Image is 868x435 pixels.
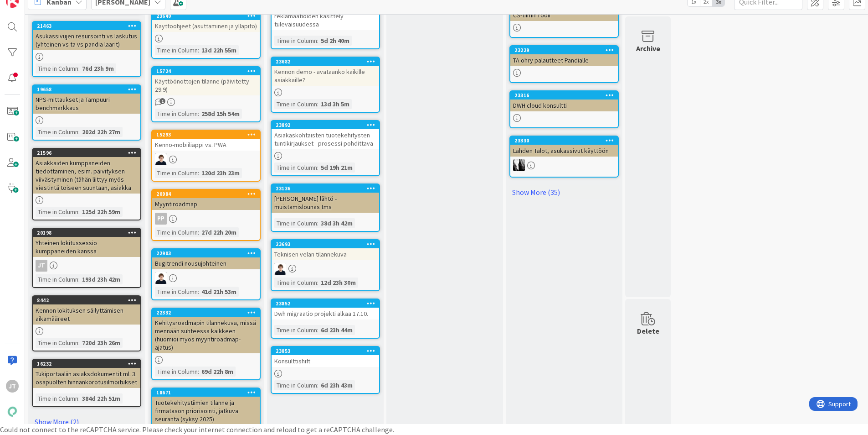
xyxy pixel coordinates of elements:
[33,229,140,237] div: 20198
[152,139,260,151] div: Kenno-mobiiliappi vs. PWA
[199,287,239,297] div: 41d 21h 53m
[33,30,140,50] div: Asukassivujen resursointi vs laskutus (yhteinen vs ta vs pandia laarit)
[152,257,260,269] div: Bugitrendi nousujohteinen
[37,361,140,367] div: 16232
[274,263,286,275] img: MT
[6,380,19,393] div: JT
[274,278,317,288] div: Time in Column
[510,54,618,66] div: TA ohry palautteet Pandialle
[156,13,260,19] div: 23640
[33,22,140,30] div: 21463
[37,86,140,93] div: 19658
[37,150,140,156] div: 21596
[33,304,140,325] div: Kennon lokituksen säilyttämisen aikamääreet
[37,230,140,236] div: 20198
[33,85,140,114] div: 19658NPS-mittaukset ja Tampuuri benchmarkkaus
[199,109,242,119] div: 258d 15h 54m
[33,157,140,194] div: Asiakkaiden kumppaneiden tiedottaminen, esim. päivityksen viivästyminen (tähän liittyy myös viest...
[33,149,140,157] div: 21596
[272,66,379,86] div: Kennon demo - avataanko kaikille asiakkaille?
[36,63,78,73] div: Time in Column
[36,207,78,217] div: Time in Column
[78,207,80,217] span: :
[36,338,78,348] div: Time in Column
[510,91,618,111] div: 23316DWH cloud konsultti
[152,67,260,95] div: 15724Käyttöönottojen tilanne (päivitetty 29.9)
[152,397,260,425] div: Tuotekehitystiimien tilanne ja firmatason priorisointi, jatkuva seuranta (syksy 2025)
[155,168,198,178] div: Time in Column
[37,23,140,29] div: 21463
[274,36,317,46] div: Time in Column
[152,67,260,75] div: 15724
[78,393,80,404] span: :
[78,127,80,137] span: :
[317,99,318,109] span: :
[276,58,379,65] div: 23682
[318,325,355,335] div: 6d 23h 44m
[36,274,78,284] div: Time in Column
[78,338,80,348] span: :
[199,367,236,377] div: 69d 22h 8m
[272,121,379,149] div: 23892Asiakaskohtaisten tuotekehitysten tuntikirjaukset - prosessi pohdittava
[152,153,260,165] div: MT
[36,393,78,404] div: Time in Column
[276,348,379,354] div: 23853
[159,98,165,104] span: 1
[80,393,123,404] div: 384d 22h 51m
[152,12,260,32] div: 23640Käyttöohjeet (asuttaminen ja ylläpito)
[510,46,618,54] div: 23229
[152,309,260,353] div: 22332Kehitysroadmapin tilannekuva, missä mennään suhteessa kaikkeen (huomioi myös myyntiroadmap-a...
[272,58,379,66] div: 23682
[198,168,199,178] span: :
[152,272,260,284] div: MT
[510,159,618,171] div: KV
[152,190,260,198] div: 20984
[156,389,260,396] div: 18671
[152,317,260,353] div: Kehitysroadmapin tilannekuva, missä mennään suhteessa kaikkeen (huomioi myös myyntiroadmap-ajatus)
[272,121,379,129] div: 23892
[272,355,379,367] div: Konsulttishift
[272,347,379,367] div: 23853Konsulttishift
[317,218,318,228] span: :
[272,347,379,355] div: 23853
[274,99,317,109] div: Time in Column
[155,287,198,297] div: Time in Column
[198,109,199,119] span: :
[155,213,167,225] div: PP
[198,227,199,237] span: :
[318,99,352,109] div: 13d 3h 5m
[274,380,317,390] div: Time in Column
[199,45,239,55] div: 13d 22h 55m
[36,127,78,137] div: Time in Column
[156,309,260,316] div: 22332
[19,1,41,12] span: Support
[318,218,355,228] div: 38d 3h 42m
[272,308,379,320] div: Dwh migraatio projekti alkaa 17.10.
[510,145,618,157] div: Lahden Talot, asukassivut käyttöön
[152,131,260,139] div: 15293
[514,47,618,53] div: 23229
[318,278,358,288] div: 12d 23h 30m
[33,360,140,368] div: 16232
[276,300,379,307] div: 23852
[33,296,140,304] div: 8442
[33,260,140,272] div: JT
[152,12,260,20] div: 23640
[33,85,140,94] div: 19658
[78,274,80,284] span: :
[198,45,199,55] span: :
[80,63,116,73] div: 76d 23h 9m
[318,36,352,46] div: 5d 2h 40m
[274,162,317,173] div: Time in Column
[514,137,618,144] div: 23330
[318,162,355,173] div: 5d 19h 21m
[78,63,80,73] span: :
[33,368,140,388] div: Tukiportaaliin asiaksdokumentit ml. 3. osapuolten hinnankorotusilmoitukset
[509,185,619,199] a: Show More (35)
[152,249,260,257] div: 22903
[510,136,618,145] div: 23330
[276,241,379,247] div: 23693
[272,240,379,248] div: 23693
[272,184,379,193] div: 23136
[199,168,242,178] div: 120d 23h 23m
